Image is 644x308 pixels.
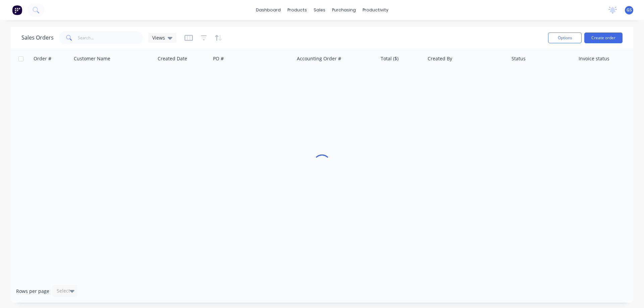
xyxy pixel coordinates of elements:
div: PO # [213,55,224,62]
div: Created By [428,55,452,62]
button: Options [548,33,582,43]
input: Search... [78,31,143,45]
div: sales [310,5,329,15]
div: Invoice status [579,55,609,62]
div: Created Date [158,55,187,62]
button: Create order [584,33,623,43]
div: Status [512,55,526,62]
div: productivity [359,5,392,15]
div: purchasing [329,5,359,15]
h1: Sales Orders [21,35,54,41]
span: Rows per page [16,288,49,295]
span: GS [627,7,632,13]
div: Order # [34,55,51,62]
div: Accounting Order # [297,55,341,62]
div: Customer Name [74,55,110,62]
img: Factory [12,5,22,15]
span: Views [152,34,165,41]
div: Select... [57,288,74,294]
a: dashboard [253,5,284,15]
div: products [284,5,310,15]
div: Total ($) [381,55,398,62]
